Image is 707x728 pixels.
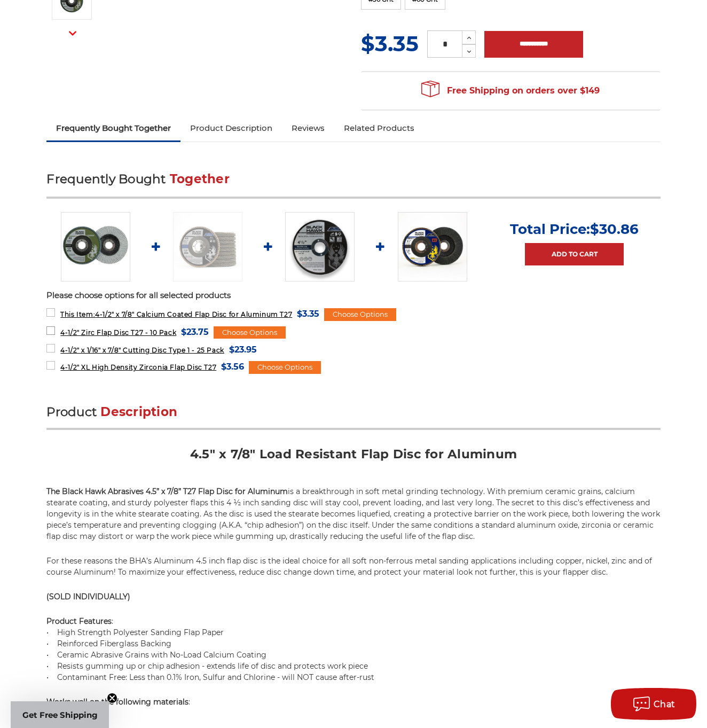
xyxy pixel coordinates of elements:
div: Choose Options [214,326,286,339]
span: 4-1/2" x 1/16" x 7/8" Cutting Disc Type 1 - 25 Pack [60,346,224,354]
span: Description [100,404,177,419]
button: Next [60,22,85,45]
span: 4-1/2" x 7/8" Calcium Coated Flap Disc for Aluminum T27 [60,310,292,318]
strong: Product Features [46,616,112,626]
span: Free Shipping on orders over $149 [421,80,600,101]
img: BHA 4-1/2" x 7/8" Aluminum Flap Disc [61,212,130,281]
span: Product [46,404,97,419]
button: Chat [611,688,696,720]
a: Reviews [282,116,334,140]
strong: (SOLD INDIVIDUALLY) [46,592,130,601]
strong: The Black Hawk Abrasives 4.5” x 7/8” T27 Flap Disc for Aluminum [46,487,288,496]
button: Close teaser [107,693,117,703]
h2: 4.5" x 7/8" Load Resistant Flap Disc for Aluminum [46,446,660,470]
strong: Works well on the following materials [46,697,188,707]
p: Please choose options for all selected products [46,289,660,302]
span: 4-1/2" XL High Density Zirconia Flap Disc T27 [60,363,216,371]
strong: This Item: [60,310,95,318]
div: Choose Options [324,308,396,321]
span: Frequently Bought [46,171,166,186]
span: Together [170,171,230,186]
span: $3.35 [297,307,319,321]
p: For these reasons the BHA’s Aluminum 4.5 inch flap disc is the ideal choice for all soft non-ferr... [46,555,660,578]
div: Choose Options [249,361,321,374]
a: Frequently Bought Together [46,116,180,140]
span: $30.86 [590,221,639,238]
span: $3.56 [221,359,244,374]
span: Chat [654,699,675,709]
p: : • High Strength Polyester Sanding Flap Paper • Reinforced Fiberglass Backing • Ceramic Abrasive... [46,616,660,683]
p: is a breakthrough in soft metal grinding technology. With premium ceramic grains, calcium stearat... [46,486,660,542]
span: 4-1/2" Zirc Flap Disc T27 - 10 Pack [60,328,176,336]
div: Get Free ShippingClose teaser [11,701,109,728]
p: Total Price: [510,221,639,238]
span: Get Free Shipping [22,710,98,720]
span: $3.35 [361,30,419,57]
a: Product Description [180,116,282,140]
span: $23.75 [181,325,209,339]
a: Related Products [334,116,424,140]
span: $23.95 [229,342,257,357]
a: Add to Cart [525,243,624,265]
